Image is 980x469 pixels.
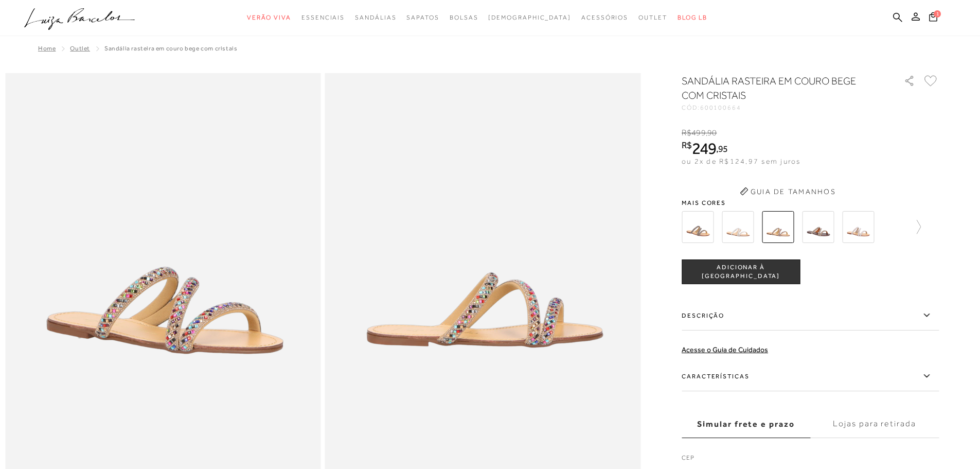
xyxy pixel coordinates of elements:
span: 90 [707,128,717,137]
img: SANDÁLIA RASTEIRA EM COURO BEGE ARGILA COM CRISTAIS [682,211,714,243]
span: Sapatos [406,14,439,21]
span: 1 [934,10,941,18]
label: Características [682,361,939,391]
span: Acessórios [581,14,628,21]
span: SANDÁLIA RASTEIRA EM COURO BEGE COM CRISTAIS [104,45,237,52]
a: categoryNavScreenReaderText [355,8,396,27]
span: Outlet [638,14,667,21]
i: , [706,128,717,137]
label: CEP [682,453,939,467]
img: SANDÁLIA RASTEIRA EM COURO CINZA DUMBO COM CRISTAIS [842,211,874,243]
button: 1 [926,11,940,25]
a: categoryNavScreenReaderText [638,8,667,27]
span: Bolsas [450,14,478,21]
img: SANDÁLIA RASTEIRA EM COURO CARAMELO COM CRISTAIS [802,211,834,243]
a: Outlet [70,45,90,52]
span: Verão Viva [247,14,291,21]
span: [DEMOGRAPHIC_DATA] [488,14,571,21]
i: R$ [682,128,691,137]
span: 95 [718,143,728,154]
a: BLOG LB [678,8,707,27]
a: categoryNavScreenReaderText [406,8,439,27]
span: 600100664 [700,104,741,111]
a: noSubCategoriesText [488,8,571,27]
span: ou 2x de R$124,97 sem juros [682,157,800,165]
a: categoryNavScreenReaderText [450,8,478,27]
span: ADICIONAR À [GEOGRAPHIC_DATA] [682,263,799,281]
a: Home [38,45,56,52]
div: CÓD: [682,105,887,111]
span: 249 [692,139,716,158]
span: Mais cores [682,200,939,206]
label: Simular frete e prazo [682,410,810,438]
img: SANDÁLIA RASTEIRA EM COURO BEGE COM CRISTAIS [762,211,794,243]
a: categoryNavScreenReaderText [581,8,628,27]
span: Sandálias [355,14,396,21]
span: BLOG LB [678,14,707,21]
i: , [716,144,728,153]
img: SANDÁLIA RASTEIRA EM COURO BEGE COM CRISTAIS [722,211,754,243]
span: 499 [691,128,705,137]
label: Descrição [682,301,939,331]
a: Acesse o Guia de Cuidados [682,345,768,354]
i: R$ [682,141,692,150]
h1: SANDÁLIA RASTEIRA EM COURO BEGE COM CRISTAIS [682,74,875,102]
label: Lojas para retirada [810,410,939,438]
button: Guia de Tamanhos [736,183,839,200]
a: categoryNavScreenReaderText [301,8,345,27]
span: Essenciais [301,14,345,21]
a: categoryNavScreenReaderText [247,8,291,27]
button: ADICIONAR À [GEOGRAPHIC_DATA] [682,259,800,284]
